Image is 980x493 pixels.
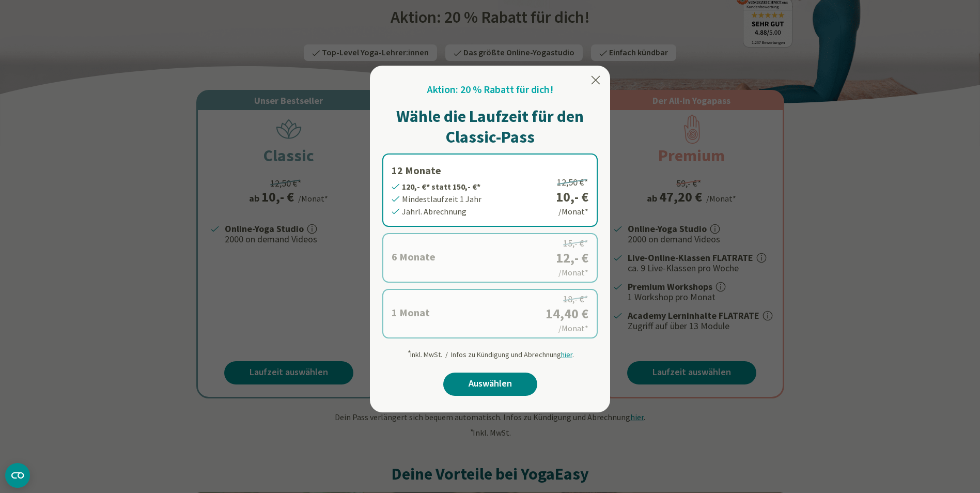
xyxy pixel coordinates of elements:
h1: Wähle die Laufzeit für den Classic-Pass [382,106,598,147]
h2: Aktion: 20 % Rabatt für dich! [427,82,553,98]
a: Auswählen [443,373,537,396]
div: Inkl. MwSt. / Infos zu Kündigung und Abrechnung . [407,345,574,360]
span: hier [561,350,572,359]
button: CMP-Widget öffnen [5,463,30,488]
